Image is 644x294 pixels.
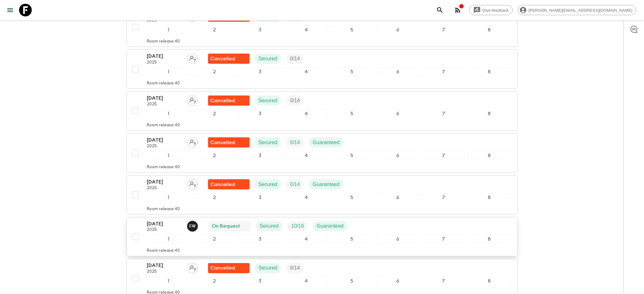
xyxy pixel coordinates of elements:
[126,133,518,173] button: [DATE]2025Assign pack leaderFlash Pack cancellationSecuredTrip FillGuaranteed12345678Room release:40
[208,179,250,190] div: Flash Pack cancellation
[259,264,278,272] p: Secured
[193,235,236,244] div: 2
[330,110,374,118] div: 5
[290,55,300,63] p: 0 / 14
[147,249,180,254] p: Room release: 40
[147,193,190,202] div: 1
[147,102,182,107] p: 2025
[468,151,511,160] div: 8
[290,139,300,146] p: 0 / 14
[376,235,419,244] div: 6
[211,181,235,188] p: Cancelled
[422,193,465,202] div: 7
[376,277,419,285] div: 6
[288,221,308,231] div: Trip Fill
[193,68,236,76] div: 2
[208,263,250,273] div: Flash Pack cancellation
[239,151,282,160] div: 3
[147,81,180,86] p: Room release: 40
[286,54,304,64] div: Trip Fill
[330,277,374,285] div: 5
[376,68,419,76] div: 6
[147,52,182,60] p: [DATE]
[187,221,199,232] button: CW
[193,26,236,34] div: 2
[259,181,278,188] p: Secured
[255,137,281,148] div: Secured
[260,223,279,230] p: Secured
[126,50,518,89] button: [DATE]2025Assign pack leaderFlash Pack cancellationSecuredTrip Fill12345678Room release:40
[187,139,198,144] span: Assign pack leader
[147,26,190,34] div: 1
[468,110,511,118] div: 8
[422,151,465,160] div: 7
[208,96,250,106] div: Flash Pack cancellation
[284,68,328,76] div: 4
[147,18,182,23] p: 2025
[434,4,446,17] button: search adventures
[376,110,419,118] div: 6
[4,4,17,17] button: menu
[255,54,281,64] div: Secured
[479,8,512,13] span: Give feedback
[239,68,282,76] div: 3
[286,137,304,148] div: Trip Fill
[193,277,236,285] div: 2
[126,175,518,215] button: [DATE]2025Assign pack leaderFlash Pack cancellationSecuredTrip FillGuaranteed12345678Room release:40
[147,178,182,186] p: [DATE]
[286,263,304,273] div: Trip Fill
[330,26,374,34] div: 5
[422,110,465,118] div: 7
[147,270,182,275] p: 2025
[284,235,328,244] div: 4
[259,139,278,146] p: Secured
[239,193,282,202] div: 3
[147,228,182,233] p: 2025
[147,123,180,128] p: Room release: 40
[126,8,518,47] button: [DATE]2025Assign pack leaderFlash Pack cancellationSecuredTrip Fill12345678Room release:40
[468,193,511,202] div: 8
[255,179,281,190] div: Secured
[208,137,250,148] div: Flash Pack cancellation
[211,139,235,146] p: Cancelled
[147,94,182,102] p: [DATE]
[147,235,190,244] div: 1
[259,55,278,63] p: Secured
[286,96,304,106] div: Trip Fill
[284,151,328,160] div: 4
[212,223,241,230] p: On Request
[187,181,198,186] span: Assign pack leader
[376,193,419,202] div: 6
[290,264,300,272] p: 0 / 14
[187,97,198,102] span: Assign pack leader
[525,8,636,13] span: [PERSON_NAME][EMAIL_ADDRESS][DOMAIN_NAME]
[259,97,278,104] p: Secured
[518,5,636,15] div: [PERSON_NAME][EMAIL_ADDRESS][DOMAIN_NAME]
[256,221,283,231] div: Secured
[422,277,465,285] div: 7
[284,110,328,118] div: 4
[330,193,374,202] div: 5
[422,235,465,244] div: 7
[147,277,190,285] div: 1
[468,68,511,76] div: 8
[284,26,328,34] div: 4
[187,265,198,270] span: Assign pack leader
[187,223,199,228] span: Chelsea West
[313,181,340,188] p: Guaranteed
[147,110,190,118] div: 1
[330,151,374,160] div: 5
[290,181,300,188] p: 0 / 14
[147,186,182,191] p: 2025
[376,26,419,34] div: 6
[255,263,281,273] div: Secured
[147,60,182,65] p: 2025
[255,96,281,106] div: Secured
[147,220,182,228] p: [DATE]
[193,193,236,202] div: 2
[286,179,304,190] div: Trip Fill
[147,262,182,270] p: [DATE]
[147,151,190,160] div: 1
[468,26,511,34] div: 8
[290,97,300,104] p: 0 / 14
